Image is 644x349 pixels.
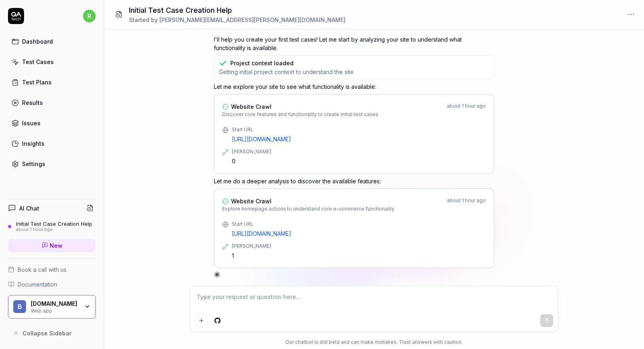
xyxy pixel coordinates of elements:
div: Initial Test Case Creation Help [16,221,92,227]
div: Issues [22,119,40,127]
span: Website Crawl [231,197,272,205]
span: Getting initial project context to understand the site [219,68,354,76]
span: Explore homepage actions to understand core e-commerce functionality [222,205,394,213]
a: Initial Test Case Creation Helpabout 1 hour ago [8,221,96,233]
p: I'll help you create your first test cases! Let me start by analyzing your site to understand wha... [214,35,494,52]
div: Start URL [232,221,486,228]
span: New [50,241,62,250]
button: r [83,8,96,24]
a: Documentation [8,280,96,289]
div: Insights [22,139,44,148]
div: Web app [31,307,79,313]
span: r [83,10,96,22]
a: Insights [8,136,96,151]
span: Documentation [18,280,57,289]
h1: Initial Test Case Creation Help [129,5,346,16]
a: Dashboard [8,34,96,49]
div: about 1 hour ago [447,197,486,213]
div: [PERSON_NAME] [232,243,486,250]
div: Our chatbot is still beta and can make mistakes. Trust answers with caution. [190,339,558,346]
button: Add attachment [195,314,208,327]
div: Dashboard [22,37,53,46]
a: Test Cases [8,54,96,70]
a: Settings [8,156,96,172]
div: Test Plans [22,78,52,86]
span: B [13,300,26,313]
button: Collapse Sidebar [8,325,96,341]
button: B[DOMAIN_NAME]Web app [8,295,96,319]
a: Test Plans [8,74,96,90]
div: Settings [22,160,45,168]
a: New [8,239,96,252]
div: Bygghemma.se [31,300,79,307]
div: about 1 hour ago [16,227,92,233]
span: Discover core features and functionality to create initial test cases [222,111,378,118]
div: about 1 hour ago [447,102,486,118]
div: Start URL [232,126,486,133]
a: [URL][DOMAIN_NAME] [232,229,486,238]
a: Website Crawl [222,102,378,111]
div: [PERSON_NAME] [232,148,486,155]
a: Book a call with us [8,265,96,274]
div: Started by [129,16,346,24]
span: Book a call with us [18,265,66,274]
span: [PERSON_NAME][EMAIL_ADDRESS][PERSON_NAME][DOMAIN_NAME] [159,16,346,23]
a: [URL][DOMAIN_NAME] [232,135,486,143]
div: Project context loaded [230,59,294,67]
p: Let me explore your site to see what functionality is available: [214,82,494,91]
span: Collapse Sidebar [22,329,72,337]
p: Let me do a deeper analysis to discover the available features: [214,177,494,185]
span: Website Crawl [231,102,272,111]
a: Issues [8,115,96,131]
a: Results [8,95,96,110]
div: 1 [232,251,486,260]
a: Website Crawl [222,197,394,205]
h4: AI Chat [19,204,39,213]
div: 0 [232,157,486,165]
div: Results [22,98,43,107]
div: Test Cases [22,58,54,66]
